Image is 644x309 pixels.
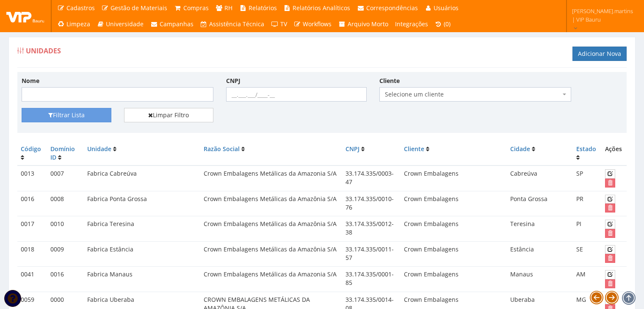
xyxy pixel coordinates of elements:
a: Workflows [290,16,335,32]
span: Relatórios [249,4,277,12]
img: logo [6,10,44,22]
td: Crown Embalagens Metálicas da Amazonia S/A [200,166,343,191]
span: Correspondências [366,4,418,12]
td: Crown Embalagens [401,166,507,191]
td: Crown Embalagens [401,267,507,292]
td: 0016 [17,191,47,216]
span: (0) [444,20,451,28]
td: Crown Embalagens Metálicas da Amazônia S/A [200,191,343,216]
span: Workflows [303,20,332,28]
td: Cabreúva [507,166,573,191]
td: Fabrica Cabreúva [84,166,200,191]
td: Crown Embalagens Metálicas da Amazônia S/A [200,216,343,242]
label: CNPJ [226,77,240,85]
td: Crown Embalagens [401,216,507,242]
a: Arquivo Morto [335,16,392,32]
span: Gestão de Materiais [111,4,167,12]
td: Crown Embalagens [401,241,507,267]
td: 0017 [17,216,47,242]
a: Cidade [510,145,530,153]
span: Usuários [434,4,459,12]
span: Campanhas [160,20,193,28]
span: Arquivo Morto [348,20,388,28]
a: Limpar Filtro [124,108,214,122]
span: TV [280,20,287,28]
button: Filtrar Lista [22,108,111,122]
a: Unidade [87,145,111,153]
a: Domínio ID [50,145,75,161]
td: 0041 [17,267,47,292]
td: 0008 [47,191,84,216]
a: Código [21,145,41,153]
td: Fabrica Manaus [84,267,200,292]
td: Fabrica Ponta Grossa [84,191,200,216]
td: 0010 [47,216,84,242]
td: 0009 [47,241,84,267]
td: SP [573,166,602,191]
td: Crown Embalagens Metálicas da Amazonia S/A [200,267,343,292]
a: Universidade [94,16,147,32]
a: Assistência Técnica [197,16,268,32]
a: Integrações [392,16,431,32]
span: RH [224,4,232,12]
span: Assistência Técnica [209,20,264,28]
a: TV [268,16,290,32]
td: 0013 [17,166,47,191]
span: Cadastros [66,4,95,12]
td: Crown Embalagens Metálicas da Amazônia S/A [200,241,343,267]
td: Ponta Grossa [507,191,573,216]
a: Razão Social [204,145,240,153]
td: 0016 [47,267,84,292]
td: 33.174.335/0011-57 [342,241,400,267]
label: Nome [22,77,39,85]
td: AM [573,267,602,292]
span: Universidade [106,20,144,28]
span: [PERSON_NAME].martins | VIP Bauru [572,7,633,24]
span: Integrações [395,20,428,28]
td: SE [573,241,602,267]
td: 33.174.335/0003-47 [342,166,400,191]
label: Cliente [379,77,400,85]
td: 0018 [17,241,47,267]
span: Selecione um cliente [379,87,571,102]
td: Fabrica Teresina [84,216,200,242]
span: Selecione um cliente [385,90,561,99]
a: Estado [576,145,596,153]
span: Unidades [26,46,61,55]
td: 33.174.335/0001-85 [342,267,400,292]
td: 0007 [47,166,84,191]
span: Limpeza [66,20,90,28]
a: Campanhas [147,16,197,32]
input: __.___.___/____-__ [226,87,367,102]
a: (0) [431,16,454,32]
th: Ações [602,141,627,166]
td: 33.174.335/0010-76 [342,191,400,216]
a: Adicionar Nova [572,47,627,61]
td: Teresina [507,216,573,242]
td: Crown Embalagens [401,191,507,216]
a: CNPJ [345,145,359,153]
td: Estância [507,241,573,267]
a: Cliente [404,145,424,153]
a: Limpeza [54,16,94,32]
td: Manaus [507,267,573,292]
span: Relatórios Analíticos [293,4,350,12]
td: Fabrica Estância [84,241,200,267]
td: PI [573,216,602,242]
td: 33.174.335/0012-38 [342,216,400,242]
td: PR [573,191,602,216]
span: Compras [183,4,209,12]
